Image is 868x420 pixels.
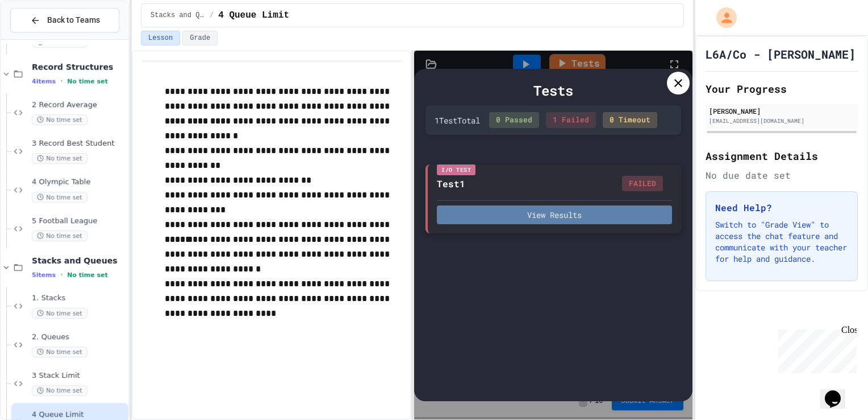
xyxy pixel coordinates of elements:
[32,192,87,203] span: No time set
[32,100,126,110] span: 2 Record Average
[32,271,56,279] span: 5 items
[709,117,854,125] div: [EMAIL_ADDRESS][DOMAIN_NAME]
[706,148,858,164] h2: Assignment Details
[437,205,672,224] button: View Results
[489,112,539,128] div: 0 Passed
[706,168,858,182] div: No due date set
[715,219,848,265] p: Switch to "Grade View" to access the chat feature and communicate with your teacher for help and ...
[60,270,62,279] span: •
[820,374,857,409] iframe: chat widget
[32,139,126,149] span: 3 Record Best Student
[47,14,100,26] span: Back to Teams
[622,176,663,192] div: FAILED
[704,5,740,31] div: My Account
[706,81,858,97] h2: Your Progress
[10,8,119,32] button: Back to Teams
[706,46,856,62] h1: L6A/Co - [PERSON_NAME]
[32,385,87,396] span: No time set
[32,114,87,125] span: No time set
[715,201,848,215] h3: Need Help?
[67,271,108,279] span: No time set
[437,177,465,191] div: Test1
[218,9,289,22] span: 4 Queue Limit
[32,332,126,342] span: 2. Queues
[67,78,108,85] span: No time set
[32,308,87,319] span: No time set
[32,62,126,72] span: Record Structures
[60,77,62,86] span: •
[32,410,126,419] span: 4 Queue Limit
[603,112,657,128] div: 0 Timeout
[709,106,854,116] div: [PERSON_NAME]
[141,31,180,46] button: Lesson
[425,80,681,101] div: Tests
[32,256,126,266] span: Stacks and Queues
[32,178,126,187] span: 4 Olympic Table
[32,230,87,241] span: No time set
[151,11,205,20] span: Stacks and Queues
[774,325,857,373] iframe: chat widget
[210,11,214,20] span: /
[32,78,56,85] span: 4 items
[5,5,78,72] div: Chat with us now!Close
[437,164,475,175] div: I/O Test
[32,347,87,357] span: No time set
[32,153,87,164] span: No time set
[182,31,218,46] button: Grade
[546,112,596,128] div: 1 Failed
[435,114,480,126] div: 1 Test Total
[32,216,126,226] span: 5 Football League
[32,294,126,303] span: 1. Stacks
[32,371,126,381] span: 3 Stack Limit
